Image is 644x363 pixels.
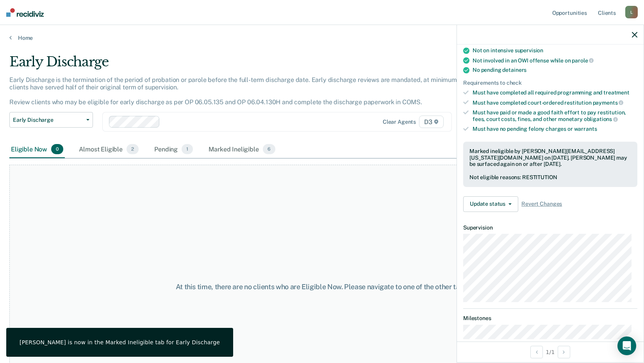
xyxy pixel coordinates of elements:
div: [PERSON_NAME] is now in the Marked Ineligible tab for Early Discharge [20,339,220,346]
div: L [625,6,638,18]
div: At this time, there are no clients who are Eligible Now. Please navigate to one of the other tabs. [166,283,478,291]
div: Must have no pending felony charges or [473,126,637,132]
span: parole [572,57,594,64]
div: Must have paid or made a good faith effort to pay restitution, fees, court costs, fines, and othe... [473,109,637,123]
span: 2 [127,144,139,154]
p: Early Discharge is the termination of the period of probation or parole before the full-term disc... [9,76,474,106]
div: Not on intensive [473,47,637,54]
button: Previous Opportunity [530,346,543,358]
div: Open Intercom Messenger [617,336,636,355]
span: supervision [515,47,543,53]
span: obligations [584,116,618,122]
div: Eligible Now [9,141,65,158]
span: treatment [603,89,630,96]
span: 0 [51,144,63,154]
div: 1 / 1 [457,342,644,362]
span: 6 [263,144,275,154]
div: Almost Eligible [77,141,140,158]
span: warrants [574,126,597,132]
div: Clear agents [383,119,416,125]
span: payments [593,100,624,106]
div: Marked ineligible by [PERSON_NAME][EMAIL_ADDRESS][US_STATE][DOMAIN_NAME] on [DATE]. [PERSON_NAME]... [469,148,631,167]
dt: Milestones [463,315,637,322]
img: Recidiviz [6,8,44,17]
span: D3 [419,116,444,128]
span: detainers [502,67,526,73]
span: Early Discharge [13,117,83,123]
a: Home [9,34,635,41]
div: No pending [473,67,637,73]
button: Update status [463,196,518,212]
button: Next Opportunity [558,346,570,358]
div: Early Discharge [9,54,492,76]
div: Not eligible reasons: RESTITUTION [469,174,631,181]
div: Not involved in an OWI offense while on [473,57,637,64]
div: Requirements to check [463,80,637,86]
dt: Supervision [463,224,637,231]
span: Revert Changes [521,201,562,207]
div: Must have completed court-ordered restitution [473,99,637,106]
div: Pending [153,141,194,158]
span: 1 [182,144,193,154]
div: Marked Ineligible [207,141,277,158]
div: Must have completed all required programming and [473,89,637,96]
